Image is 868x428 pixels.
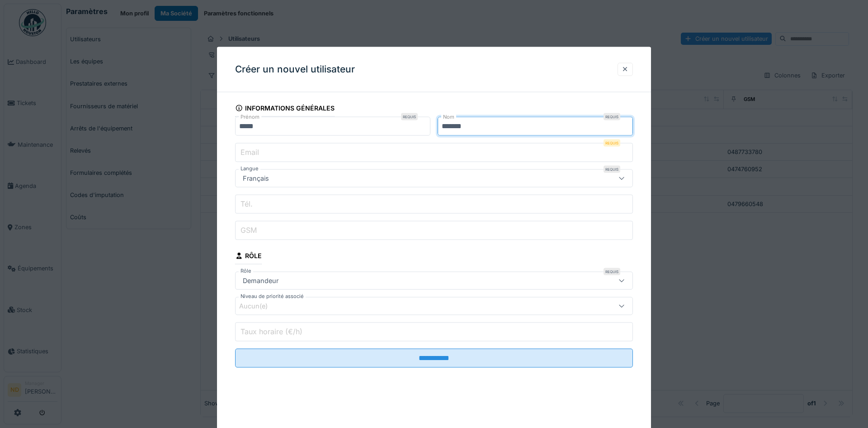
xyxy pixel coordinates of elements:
[239,113,261,121] label: Prénom
[239,173,273,183] div: Français
[604,166,620,173] div: Requis
[239,326,304,337] label: Taux horaire (€/h)
[239,276,282,286] div: Demandeur
[239,293,306,300] label: Niveau de priorité associé
[239,267,253,275] label: Rôle
[239,147,261,158] label: Email
[235,249,262,264] div: Rôle
[239,301,280,311] div: Aucun(e)
[239,198,255,209] label: Tél.
[604,113,620,120] div: Requis
[235,101,335,117] div: Informations générales
[235,64,355,75] h3: Créer un nouvel utilisateur
[401,113,418,120] div: Requis
[239,165,260,173] label: Langue
[441,113,456,121] label: Nom
[604,139,620,147] div: Requis
[239,225,259,236] label: GSM
[604,268,620,275] div: Requis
